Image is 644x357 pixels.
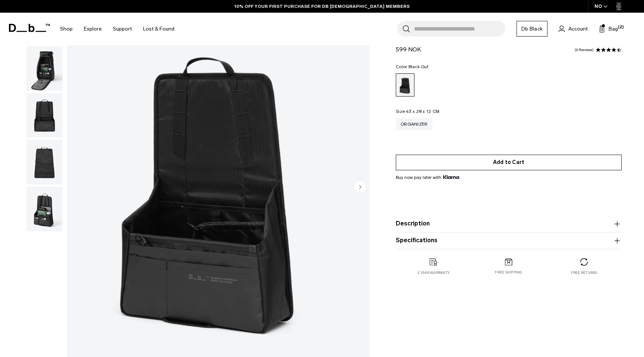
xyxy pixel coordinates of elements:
span: (2) [618,24,624,31]
button: Add to Cart [396,155,622,170]
p: Free shipping [495,270,522,275]
p: Free returns [571,270,597,275]
button: Bag (2) [599,24,618,33]
span: Bag [609,25,618,33]
img: Hugger Organizer Black Out [26,187,63,231]
img: Hugger Organizer Black Out [26,140,63,184]
a: 10% OFF YOUR FIRST PURCHASE FOR DB [DEMOGRAPHIC_DATA] MEMBERS [234,3,410,10]
span: Buy now pay later with [396,174,459,181]
button: Hugger Organizer Black Out [26,46,63,91]
nav: Main Navigation [54,13,180,45]
a: 6 reviews [575,48,594,52]
a: Lost & Found [143,16,174,42]
img: Hugger Organizer Black Out [26,46,63,91]
span: 43 x 28 x 12 CM [406,109,439,114]
button: Description [396,219,622,228]
img: Hugger Organizer Black Out [26,93,63,138]
a: Explore [84,16,102,42]
button: Specifications [396,236,622,245]
a: Support [113,16,132,42]
a: Db Black [517,21,547,37]
img: {"height" => 20, "alt" => "Klarna"} [443,175,459,179]
span: Black Out [408,64,429,69]
button: Hugger Organizer Black Out [26,139,63,185]
legend: Color: [396,64,429,69]
button: Hugger Organizer Black Out [26,93,63,138]
p: 2 year warranty [417,270,449,275]
button: Next slide [354,181,366,194]
legend: Size: [396,109,439,114]
a: Account [559,24,588,33]
a: Shop [60,16,73,42]
a: Black Out [396,73,414,97]
a: Organizer [396,118,432,130]
span: Account [568,25,588,33]
button: Hugger Organizer Black Out [26,186,63,232]
span: 599 NOK [396,46,421,53]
